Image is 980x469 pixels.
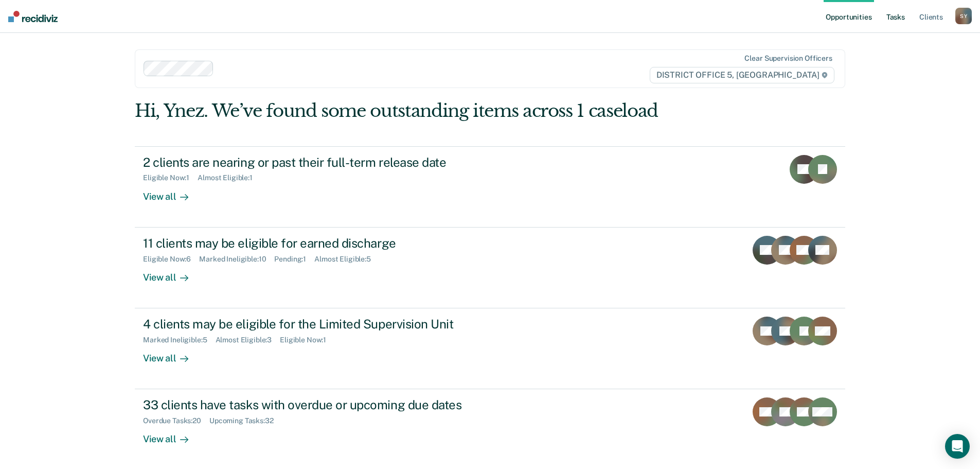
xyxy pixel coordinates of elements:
div: Eligible Now : 6 [143,255,199,264]
div: View all [143,425,201,445]
button: SY [955,8,972,24]
div: Hi, Ynez. We’ve found some outstanding items across 1 caseload [135,100,703,121]
a: 11 clients may be eligible for earned dischargeEligible Now:6Marked Ineligible:10Pending:1Almost ... [135,228,845,308]
div: Almost Eligible : 1 [198,173,261,182]
div: View all [143,263,201,283]
a: 4 clients may be eligible for the Limited Supervision UnitMarked Ineligible:5Almost Eligible:3Eli... [135,308,845,389]
a: 2 clients are nearing or past their full-term release dateEligible Now:1Almost Eligible:1View all [135,146,845,228]
div: Clear supervision officers [744,54,832,63]
div: 33 clients have tasks with overdue or upcoming due dates [143,397,504,412]
div: View all [143,182,201,202]
div: Open Intercom Messenger [945,434,970,459]
div: 2 clients are nearing or past their full-term release date [143,155,504,170]
div: Almost Eligible : 5 [314,255,379,264]
div: Eligible Now : 1 [143,173,198,182]
span: DISTRICT OFFICE 5, [GEOGRAPHIC_DATA] [650,67,834,83]
div: Almost Eligible : 3 [216,336,280,344]
div: Marked Ineligible : 10 [199,255,274,264]
div: Pending : 1 [274,255,314,264]
img: Recidiviz [8,11,58,22]
div: 11 clients may be eligible for earned discharge [143,236,504,251]
div: Marked Ineligible : 5 [143,336,215,344]
div: Eligible Now : 1 [280,336,334,344]
div: S Y [955,8,972,24]
div: Overdue Tasks : 20 [143,416,209,425]
div: Upcoming Tasks : 32 [209,416,282,425]
div: 4 clients may be eligible for the Limited Supervision Unit [143,317,504,332]
div: View all [143,344,201,364]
